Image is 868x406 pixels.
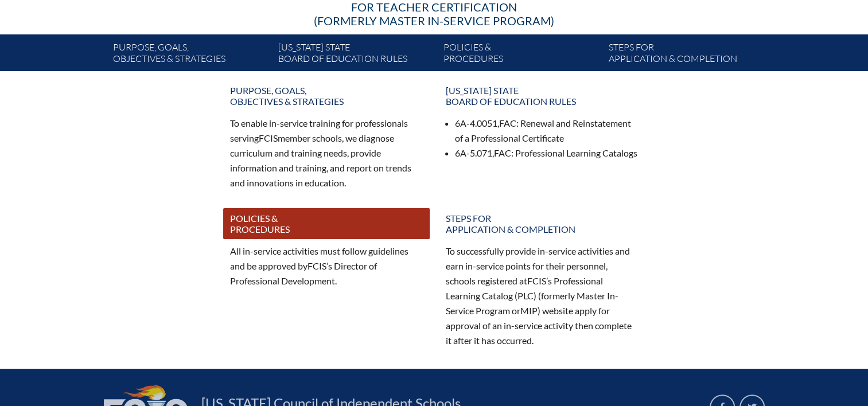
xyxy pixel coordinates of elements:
[223,208,430,239] a: Policies &Procedures
[223,80,430,111] a: Purpose, goals,objectives & strategies
[517,290,534,301] span: PLC
[455,146,639,161] li: 6A-5.071, : Professional Learning Catalogs
[520,305,538,316] span: MIP
[439,208,645,239] a: Steps forapplication & completion
[439,80,645,111] a: [US_STATE] StateBoard of Education rules
[230,244,423,288] p: All in-service activities must follow guidelines and be approved by ’s Director of Professional D...
[446,244,639,348] p: To successfully provide in-service activities and earn in-service points for their personnel, sch...
[108,39,274,71] a: Purpose, goals,objectives & strategies
[308,260,326,271] span: FCIS
[439,39,604,71] a: Policies &Procedures
[274,39,439,71] a: [US_STATE] StateBoard of Education rules
[259,132,278,143] span: FCIS
[604,39,769,71] a: Steps forapplication & completion
[230,116,423,190] p: To enable in-service training for professionals serving member schools, we diagnose curriculum an...
[494,147,511,158] span: FAC
[455,116,639,146] li: 6A-4.0051, : Renewal and Reinstatement of a Professional Certificate
[499,118,516,128] span: FAC
[527,275,546,286] span: FCIS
